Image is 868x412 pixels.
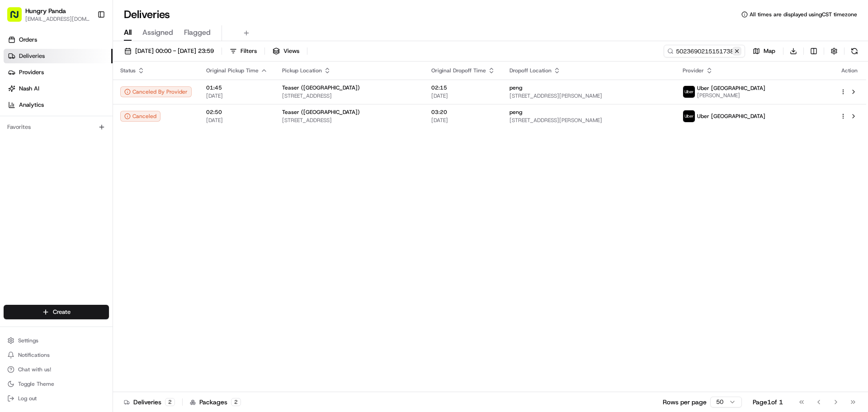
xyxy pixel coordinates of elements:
[431,92,495,99] span: [DATE]
[19,36,37,44] span: Orders
[431,109,495,116] span: 03:20
[120,111,160,122] button: Canceled
[124,7,170,22] h1: Deliveries
[18,141,25,148] img: 1736555255976-a54dd68f-1ca7-489b-9aae-adbdc363a1c4
[90,224,109,231] span: Pylon
[19,101,44,109] span: Analytics
[4,65,113,80] a: Providers
[4,378,109,390] button: Toggle Theme
[30,165,33,172] span: •
[241,47,257,55] span: Filters
[35,165,56,172] span: 8月15日
[509,109,522,116] span: peng
[28,140,73,147] span: [PERSON_NAME]
[120,45,218,57] button: [DATE] 00:00 - [DATE] 23:59
[4,98,113,112] a: Analytics
[697,92,765,99] span: [PERSON_NAME]
[4,305,109,319] button: Create
[73,199,149,215] a: 💻API Documentation
[509,92,668,99] span: [STREET_ADDRESS][PERSON_NAME]
[283,47,299,55] span: Views
[19,85,39,93] span: Nash AI
[140,116,165,127] button: See all
[664,45,745,57] input: Type to search
[120,86,192,97] button: Canceled By Provider
[282,109,360,116] span: Teaser ([GEOGRAPHIC_DATA])
[154,89,165,100] button: Start new chat
[9,203,16,210] div: 📗
[697,113,765,120] span: Uber [GEOGRAPHIC_DATA]
[282,67,322,74] span: Pickup Location
[9,36,165,51] p: Welcome 👋
[683,110,695,122] img: uber-new-logo.jpeg
[124,27,132,38] span: All
[206,84,268,91] span: 01:45
[509,117,668,124] span: [STREET_ADDRESS][PERSON_NAME]
[226,45,261,57] button: Filters
[4,49,113,63] a: Deliveries
[4,120,109,134] div: Favorites
[4,349,109,361] button: Notifications
[663,398,707,407] p: Rows per page
[282,84,360,91] span: Teaser ([GEOGRAPHIC_DATA])
[85,202,145,211] span: API Documentation
[4,392,109,405] button: Log out
[53,308,71,316] span: Create
[509,84,522,91] span: peng
[41,86,148,95] div: Start new chat
[184,27,211,38] span: Flagged
[764,47,775,55] span: Map
[683,67,704,74] span: Provider
[431,117,495,124] span: [DATE]
[509,67,552,74] span: Dropoff Location
[431,67,486,74] span: Original Dropoff Time
[750,11,857,18] span: All times are displayed using CST timezone
[41,95,124,103] div: We're available if you need us!
[431,84,495,91] span: 02:15
[4,4,94,25] button: Hungry Panda[EMAIL_ADDRESS][DOMAIN_NAME]
[683,86,695,98] img: uber-new-logo.jpeg
[135,47,214,55] span: [DATE] 00:00 - [DATE] 23:59
[206,67,259,74] span: Original Pickup Time
[749,45,779,57] button: Map
[18,202,69,211] span: Knowledge Base
[18,337,38,344] span: Settings
[75,140,78,147] span: •
[64,224,109,231] a: Powered byPylon
[124,398,175,407] div: Deliveries
[848,45,861,57] button: Refresh
[206,109,268,116] span: 02:50
[18,380,54,388] span: Toggle Theme
[80,140,101,147] span: 8月19日
[142,27,173,38] span: Assigned
[190,398,241,407] div: Packages
[25,6,66,15] button: Hungry Panda
[231,398,241,406] div: 2
[753,398,783,407] div: Page 1 of 1
[18,351,50,359] span: Notifications
[840,67,859,74] div: Action
[19,68,44,76] span: Providers
[5,199,73,215] a: 📗Knowledge Base
[24,58,149,68] input: Clear
[697,85,765,92] span: Uber [GEOGRAPHIC_DATA]
[4,33,113,47] a: Orders
[282,117,417,124] span: [STREET_ADDRESS]
[165,398,175,406] div: 2
[19,52,45,60] span: Deliveries
[9,118,58,125] div: Past conversations
[282,92,417,99] span: [STREET_ADDRESS]
[4,81,113,96] a: Nash AI
[120,67,136,74] span: Status
[19,86,35,103] img: 4281594248423_2fcf9dad9f2a874258b8_72.png
[9,132,24,146] img: Bea Lacdao
[4,363,109,376] button: Chat with us!
[25,15,90,23] button: [EMAIL_ADDRESS][DOMAIN_NAME]
[206,92,268,99] span: [DATE]
[18,395,37,402] span: Log out
[206,117,268,124] span: [DATE]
